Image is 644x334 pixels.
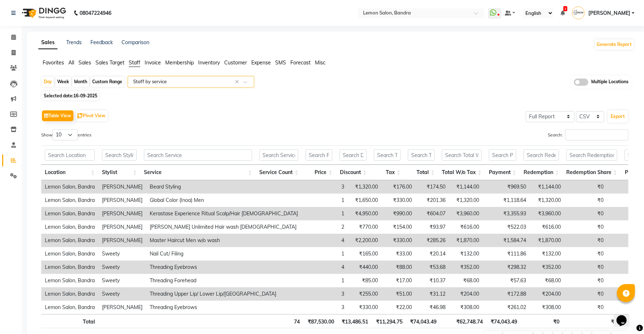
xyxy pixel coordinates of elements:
[144,149,252,161] input: Search Service
[146,234,302,247] td: Master Haircut Men w/o wash
[348,207,381,220] td: ₹4,950.00
[489,149,516,161] input: Search Payment
[381,194,415,207] td: ₹330.00
[348,180,381,194] td: ₹1,320.00
[415,194,449,207] td: ₹201.36
[564,207,607,220] td: ₹0
[102,149,137,161] input: Search Stylist
[520,165,563,180] th: Redemption: activate to sort column ascending
[381,274,415,287] td: ₹17.00
[485,165,520,180] th: Payment: activate to sort column ascending
[381,207,415,220] td: ₹990.00
[52,129,78,140] select: Showentries
[572,7,585,19] img: Farheen Ansari
[483,287,530,301] td: ₹172.88
[302,194,348,207] td: 1
[530,207,564,220] td: ₹3,960.00
[348,301,381,314] td: ₹330.00
[449,261,483,274] td: ₹352.00
[256,165,302,180] th: Service Count: activate to sort column ascending
[530,247,564,261] td: ₹132.00
[370,165,404,180] th: Tax: activate to sort column ascending
[449,194,483,207] td: ₹1,320.00
[348,194,381,207] td: ₹1,650.00
[521,314,563,328] th: ₹0
[80,3,111,23] b: 08047224946
[442,149,482,161] input: Search Total W/o Tax
[530,220,564,234] td: ₹616.00
[591,79,628,86] span: Multiple Locations
[302,165,336,180] th: Price: activate to sort column ascending
[257,314,303,328] th: 74
[38,36,57,49] a: Sales
[98,165,140,180] th: Stylist: activate to sort column ascending
[68,59,74,66] span: All
[95,59,124,66] span: Sales Target
[306,149,332,161] input: Search Price
[449,247,483,261] td: ₹132.00
[45,149,95,161] input: Search Location
[438,165,485,180] th: Total W/o Tax: activate to sort column ascending
[146,261,302,274] td: Threading Eyebrows
[98,220,146,234] td: [PERSON_NAME]
[595,39,634,50] button: Generate Report
[530,301,564,314] td: ₹308.00
[449,301,483,314] td: ₹308.00
[415,301,449,314] td: ₹46.98
[348,220,381,234] td: ₹770.00
[165,59,194,66] span: Membership
[198,59,220,66] span: Inventory
[302,247,348,261] td: 1
[98,301,146,314] td: [PERSON_NAME]
[564,234,607,247] td: ₹0
[374,149,401,161] input: Search Tax
[449,180,483,194] td: ₹1,144.00
[348,287,381,301] td: ₹255.00
[302,287,348,301] td: 3
[530,287,564,301] td: ₹204.00
[275,59,286,66] span: SMS
[98,180,146,194] td: [PERSON_NAME]
[146,287,302,301] td: Threading Upper Lip/ Lower Lip/[GEOGRAPHIC_DATA]
[41,287,98,301] td: Lemon Salon, Bandra
[41,194,98,207] td: Lemon Salon, Bandra
[338,314,372,328] th: ₹13,486.51
[259,149,298,161] input: Search Service Count
[408,149,435,161] input: Search Total
[146,180,302,194] td: Beard Styling
[415,261,449,274] td: ₹53.68
[348,261,381,274] td: ₹440.00
[564,301,607,314] td: ₹0
[415,220,449,234] td: ₹93.97
[41,234,98,247] td: Lemon Salon, Bandra
[348,234,381,247] td: ₹2,200.00
[381,180,415,194] td: ₹176.00
[440,314,486,328] th: ₹62,748.74
[560,10,565,16] a: 3
[564,247,607,261] td: ₹0
[449,274,483,287] td: ₹68.00
[146,194,302,207] td: Global Color (Inoa) Men
[43,59,64,66] span: Favorites
[98,287,146,301] td: Sweety
[302,301,348,314] td: 3
[145,59,161,66] span: Invoice
[78,59,91,66] span: Sales
[98,247,146,261] td: Sweety
[548,129,628,140] label: Search:
[41,129,91,140] label: Show entries
[449,287,483,301] td: ₹204.00
[483,207,530,220] td: ₹3,355.93
[415,287,449,301] td: ₹31.12
[348,274,381,287] td: ₹85.00
[76,110,107,121] button: Pivot View
[42,91,99,100] span: Selected date:
[304,314,338,328] th: ₹87,530.00
[336,165,370,180] th: Discount: activate to sort column ascending
[18,3,68,23] img: logo
[530,180,564,194] td: ₹1,144.00
[235,78,241,86] span: Clear all
[566,149,617,161] input: Search Redemption Share
[90,39,113,46] a: Feedback
[404,165,438,180] th: Total: activate to sort column ascending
